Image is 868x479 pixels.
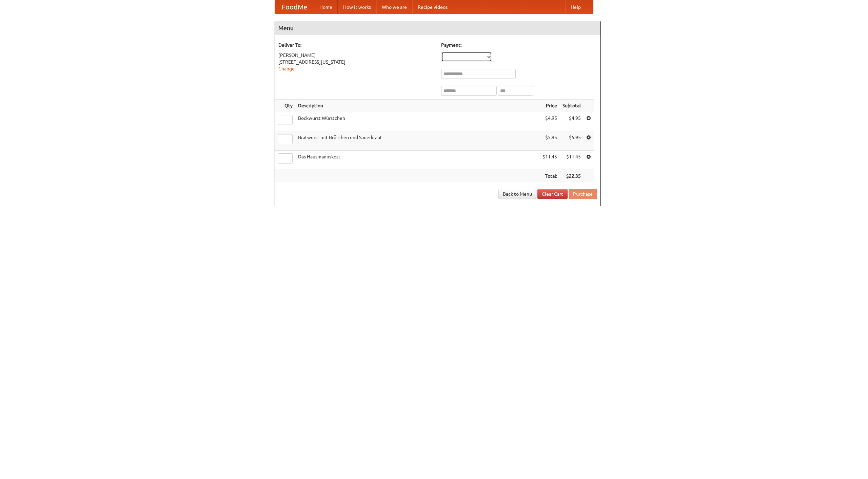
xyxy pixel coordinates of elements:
[295,100,540,112] th: Description
[278,52,434,59] div: [PERSON_NAME]
[295,151,540,170] td: Das Hausmannskost
[569,189,597,199] button: Purchase
[560,131,584,151] td: $5.95
[314,0,338,14] a: Home
[275,0,314,14] a: FoodMe
[441,42,597,48] h5: Payment:
[275,21,600,35] h4: Menu
[560,170,584,182] th: $22.35
[560,151,584,170] td: $11.45
[338,0,376,14] a: How it works
[560,100,584,112] th: Subtotal
[278,66,295,71] a: Change
[295,131,540,151] td: Bratwurst mit Brötchen und Sauerkraut
[540,151,560,170] td: $11.45
[295,112,540,131] td: Bockwurst Würstchen
[540,170,560,182] th: Total:
[540,100,560,112] th: Price
[540,131,560,151] td: $5.95
[275,100,295,112] th: Qty
[278,59,434,65] div: [STREET_ADDRESS][US_STATE]
[412,0,453,14] a: Recipe videos
[498,189,536,199] a: Back to Menu
[560,112,584,131] td: $4.95
[376,0,412,14] a: Who we are
[278,42,434,48] h5: Deliver To:
[565,0,586,14] a: Help
[540,112,560,131] td: $4.95
[537,189,568,199] a: Clear Cart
